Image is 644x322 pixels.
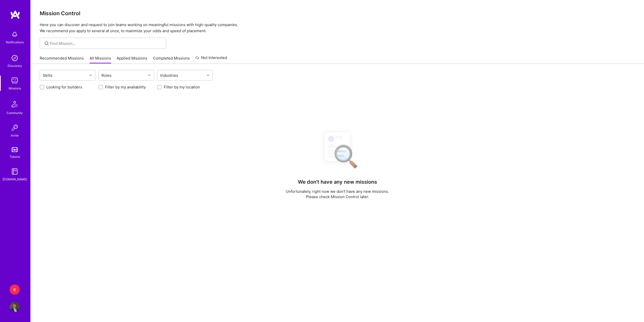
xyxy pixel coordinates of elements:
i: icon Chevron [207,74,209,77]
div: Notifications [6,40,24,45]
i: icon Chevron [148,74,151,77]
label: Looking for builders [46,84,82,90]
a: K [8,285,21,295]
p: Here you can discover and request to join teams working on meaningful missions with high-quality ... [40,22,635,34]
div: Invite [11,133,19,138]
div: Roles [100,72,113,79]
div: Skills [41,72,54,79]
div: Community [7,110,23,116]
h3: Mission Control [40,10,635,16]
a: Not Interested [195,55,227,64]
img: Community [9,98,21,110]
img: logo [10,10,20,19]
img: guide book [10,166,20,177]
a: User Avatar [8,302,21,312]
a: All Missions [90,55,111,64]
label: Filter by my availability [105,84,146,90]
div: K [10,285,20,295]
a: Applied Missions [117,55,147,64]
img: No Results [316,128,359,172]
div: Discovery [8,63,22,68]
img: teamwork [10,75,20,86]
img: User Avatar [10,302,20,312]
div: Missions [9,86,21,91]
p: Please check Mission Control later. [286,194,389,199]
div: [DOMAIN_NAME] [3,177,27,182]
i: icon Chevron [89,74,92,77]
label: Filter by my location [164,84,200,90]
p: Unfortunately, right now we don't have any new missions. [286,189,389,194]
img: tokens [12,147,18,152]
i: icon SearchGrey [44,41,50,46]
input: Find Mission... [50,41,162,46]
img: Invite [10,123,20,133]
img: bell [10,29,20,40]
img: discovery [10,53,20,63]
div: Industries [159,72,179,79]
a: Recommended Missions [40,55,84,64]
h4: We don't have any new missions [298,179,377,185]
a: Completed Missions [153,55,190,64]
div: Tokens [10,154,20,159]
